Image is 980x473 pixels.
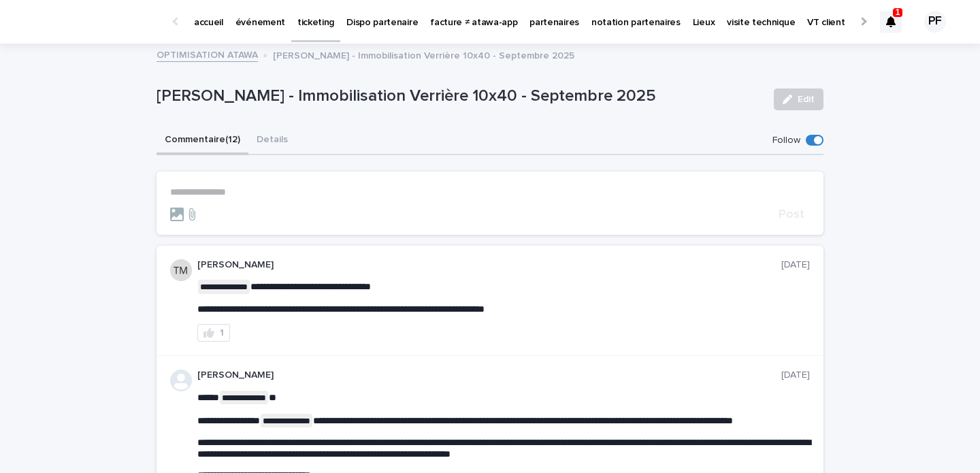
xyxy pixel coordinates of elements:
[248,127,296,155] button: Details
[273,47,574,62] p: [PERSON_NAME] - Immobilisation Verrière 10x40 - Septembre 2025
[170,370,192,391] svg: avatar
[197,324,230,342] button: 1
[924,11,946,33] div: PF
[197,259,781,271] p: [PERSON_NAME]
[896,7,900,17] p: 1
[772,135,800,146] p: Follow
[798,95,815,104] span: Edit
[157,127,248,155] button: Commentaire (12)
[220,328,224,338] div: 1
[774,88,823,110] button: Edit
[880,11,902,33] div: 1
[773,208,810,221] button: Post
[781,370,810,381] p: [DATE]
[781,259,810,271] p: [DATE]
[27,8,159,35] img: Ls34BcGeRexTGTNfXpUC
[157,46,258,62] a: OPTIMISATION ATAWA
[779,208,804,221] span: Post
[157,86,763,106] p: [PERSON_NAME] - Immobilisation Verrière 10x40 - Septembre 2025
[197,370,781,381] p: [PERSON_NAME]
